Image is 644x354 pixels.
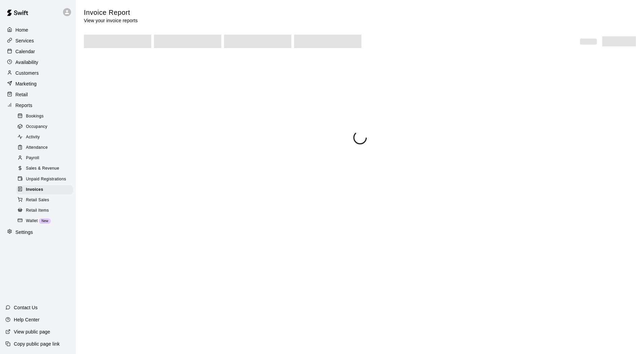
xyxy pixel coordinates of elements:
[14,304,38,311] p: Contact Us
[16,112,73,121] div: Bookings
[15,59,38,66] p: Availability
[84,17,138,24] p: View your invoice reports
[16,205,76,216] a: Retail Items
[16,196,73,205] div: Retail Sales
[16,153,76,164] a: Payroll
[15,70,39,76] p: Customers
[16,132,76,143] a: Activity
[26,186,43,193] span: Invoices
[26,144,48,151] span: Attendance
[16,133,73,142] div: Activity
[15,229,33,236] p: Settings
[15,37,34,44] p: Services
[16,164,73,173] div: Sales & Revenue
[15,91,28,98] p: Retail
[26,176,66,183] span: Unpaid Registrations
[26,207,49,214] span: Retail Items
[26,134,40,141] span: Activity
[16,216,73,226] div: WalletNew
[16,122,73,132] div: Occupancy
[84,8,138,17] h5: Invoice Report
[5,79,70,89] a: Marketing
[5,68,70,78] a: Customers
[14,341,60,347] p: Copy public page link
[26,155,39,162] span: Payroll
[16,216,76,226] a: WalletNew
[15,27,28,33] p: Home
[16,153,73,163] div: Payroll
[16,195,76,205] a: Retail Sales
[15,48,35,55] p: Calendar
[15,102,32,109] p: Reports
[5,100,70,110] a: Reports
[16,143,73,152] div: Attendance
[5,46,70,57] a: Calendar
[5,25,70,35] a: Home
[15,80,37,87] p: Marketing
[5,36,70,46] a: Services
[5,90,70,100] a: Retail
[5,227,70,237] a: Settings
[16,164,76,174] a: Sales & Revenue
[16,174,76,184] a: Unpaid Registrations
[16,184,76,195] a: Invoices
[16,185,73,194] div: Invoices
[16,175,73,184] div: Unpaid Registrations
[16,111,76,121] a: Bookings
[26,123,47,130] span: Occupancy
[16,206,73,215] div: Retail Items
[39,219,51,223] span: New
[26,218,38,224] span: Wallet
[14,328,50,335] p: View public page
[16,143,76,153] a: Attendance
[14,316,39,323] p: Help Center
[5,57,70,67] a: Availability
[26,113,44,120] span: Bookings
[16,121,76,132] a: Occupancy
[26,165,59,172] span: Sales & Revenue
[26,197,49,204] span: Retail Sales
